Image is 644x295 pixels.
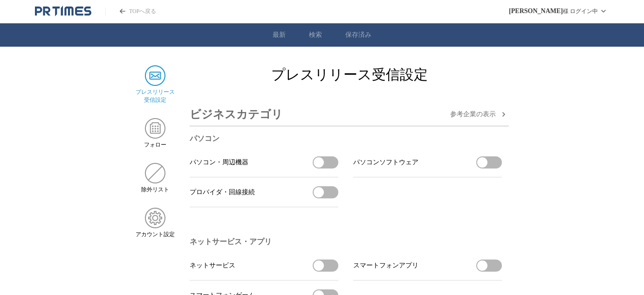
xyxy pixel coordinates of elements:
span: パソコン・周辺機器 [190,158,248,167]
img: フォロー [145,118,165,139]
span: スマートフォンアプリ [353,261,418,270]
a: PR TIMESのトップページはこちら [105,7,156,15]
h3: ネットサービス・アプリ [190,237,502,247]
a: 除外リスト除外リスト [135,163,175,194]
span: フォロー [144,141,166,149]
a: 保存済み [345,31,371,39]
a: 最新 [273,31,286,39]
a: 検索 [309,31,322,39]
button: 参考企業の表示 [450,109,509,120]
h3: ビジネスカテゴリ [190,103,283,126]
span: プレスリリース 受信設定 [136,88,175,104]
h2: プレスリリース受信設定 [190,65,509,84]
img: 除外リスト [145,163,165,183]
span: プロバイダ・回線接続 [190,188,255,197]
span: 参考企業の 表示 [450,110,496,119]
span: パソコンソフトウェア [353,158,418,167]
a: アカウント設定アカウント設定 [135,208,175,239]
h3: パソコン [190,134,502,144]
span: 除外リスト [141,186,169,194]
a: フォローフォロー [135,118,175,149]
img: アカウント設定 [145,208,165,228]
span: ネットサービス [190,261,235,270]
span: [PERSON_NAME] [509,7,563,15]
img: プレスリリース 受信設定 [145,65,165,86]
span: アカウント設定 [136,231,175,239]
a: PR TIMESのトップページはこちら [35,6,91,17]
a: プレスリリース 受信設定プレスリリース 受信設定 [135,65,175,104]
